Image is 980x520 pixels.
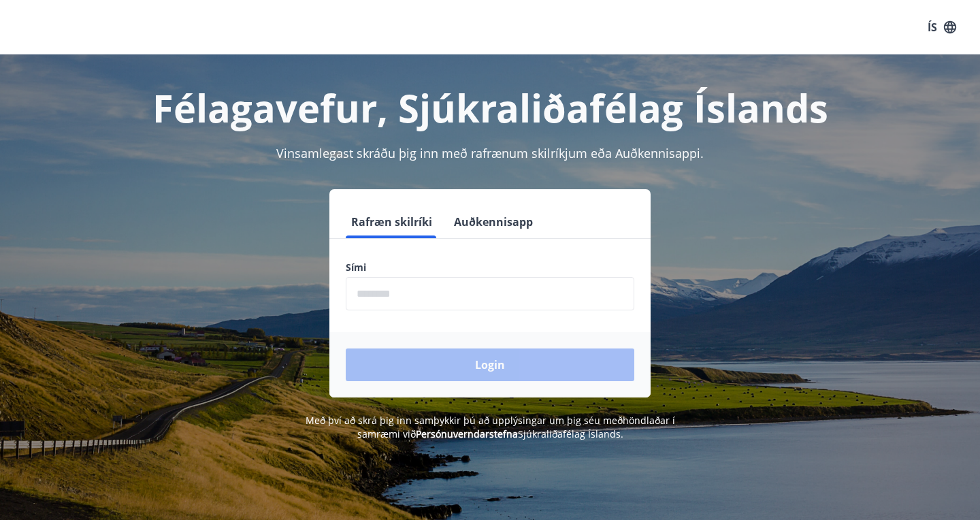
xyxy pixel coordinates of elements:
button: ÍS [920,15,964,39]
span: Vinsamlegast skráðu þig inn með rafrænum skilríkjum eða Auðkennisappi. [276,145,704,161]
a: Persónuverndarstefna [416,427,518,440]
button: Rafræn skilríki [346,206,438,238]
h1: Félagavefur, Sjúkraliðafélag Íslands [16,82,964,133]
span: Með því að skrá þig inn samþykkir þú að upplýsingar um þig séu meðhöndlaðar í samræmi við Sjúkral... [306,414,675,440]
button: Auðkennisapp [448,206,538,238]
label: Sími [346,261,634,274]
